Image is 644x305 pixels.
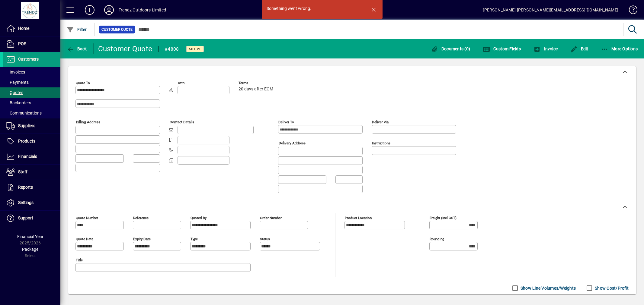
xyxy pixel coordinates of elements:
mat-label: Quote To [76,81,90,85]
span: Edit [570,46,588,51]
mat-label: Rounding [430,237,444,241]
mat-label: Attn [178,81,184,85]
a: Reports [3,180,60,195]
a: Financials [3,149,60,164]
span: Terms [239,81,275,85]
mat-label: Title [76,258,83,262]
a: Communications [3,108,60,118]
div: Trendz Outdoors Limited [119,5,166,15]
a: Invoices [3,67,60,77]
a: Home [3,21,60,36]
span: Package [22,247,38,252]
mat-label: Reference [133,215,149,220]
button: Invoice [532,43,559,54]
a: Products [3,134,60,149]
div: Customer Quote [98,44,152,54]
span: Invoice [533,46,558,51]
button: Profile [99,5,119,15]
span: Payments [6,80,29,85]
a: Payments [3,77,60,87]
span: Backorders [6,100,31,105]
button: Back [65,43,88,54]
mat-label: Type [191,237,198,241]
button: More Options [600,43,639,54]
button: Edit [569,43,590,54]
span: Back [67,46,87,51]
a: Support [3,211,60,226]
span: Settings [18,200,34,205]
span: Active [189,47,201,51]
a: Settings [3,195,60,210]
mat-label: Expiry date [133,237,151,241]
app-page-header-button: Back [60,43,94,54]
span: Support [18,215,33,220]
mat-label: Order number [260,215,282,220]
mat-label: Quote date [76,237,93,241]
span: Reports [18,185,33,190]
button: Custom Fields [481,43,522,54]
button: Documents (0) [429,43,472,54]
span: Documents (0) [431,46,470,51]
span: Invoices [6,70,25,74]
a: Knowledge Base [624,1,636,21]
mat-label: Deliver via [372,120,389,124]
span: More Options [601,46,638,51]
a: Quotes [3,87,60,98]
span: POS [18,41,26,46]
mat-label: Status [260,237,270,241]
span: Filter [67,27,87,32]
button: Add [80,5,99,15]
span: Staff [18,169,27,174]
span: Customers [18,57,39,61]
span: Custom Fields [483,46,521,51]
a: Suppliers [3,118,60,134]
mat-label: Quoted by [191,215,207,220]
span: Quotes [6,90,23,95]
span: Financial Year [17,234,43,239]
span: Communications [6,111,42,115]
mat-label: Quote number [76,215,98,220]
button: Filter [65,24,88,35]
span: Customer Quote [101,27,133,33]
span: Home [18,26,29,31]
a: Backorders [3,98,60,108]
div: #4808 [165,44,179,54]
a: Staff [3,165,60,180]
span: Financials [18,154,37,159]
span: 20 days after EOM [239,87,273,92]
mat-label: Instructions [372,141,390,145]
a: POS [3,36,60,52]
mat-label: Product location [345,215,372,220]
label: Show Line Volumes/Weights [519,285,576,291]
div: [PERSON_NAME] [PERSON_NAME][EMAIL_ADDRESS][DOMAIN_NAME] [483,5,618,15]
label: Show Cost/Profit [594,285,629,291]
mat-label: Deliver To [278,120,294,124]
span: Suppliers [18,123,35,128]
mat-label: Freight (incl GST) [430,215,457,220]
span: Products [18,139,35,143]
